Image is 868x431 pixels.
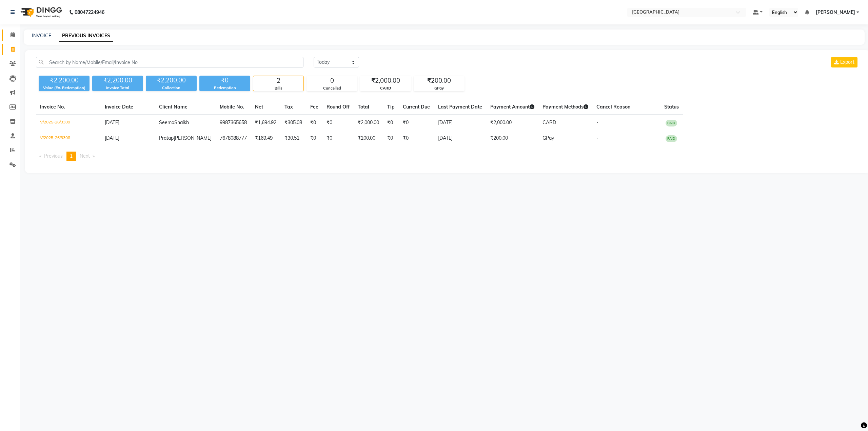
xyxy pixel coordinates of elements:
td: ₹0 [399,131,434,146]
td: ₹0 [383,131,399,146]
td: [DATE] [434,115,486,131]
div: ₹2,200.00 [92,76,143,85]
nav: Pagination [36,152,859,161]
div: Value (Ex. Redemption) [39,85,90,91]
td: ₹0 [306,131,322,146]
span: Shaikh [174,119,189,125]
span: Payment Amount [490,104,534,110]
td: [DATE] [434,131,486,146]
td: ₹0 [383,115,399,131]
span: PAID [666,135,677,142]
span: Pratap [159,135,174,141]
td: ₹0 [399,115,434,131]
td: ₹0 [306,115,322,131]
td: ₹0 [322,115,354,131]
td: 7678088777 [216,131,251,146]
div: Collection [146,85,197,91]
span: Fee [310,104,318,110]
span: Net [255,104,263,110]
div: ₹2,200.00 [39,76,90,85]
span: Tax [284,104,293,110]
div: ₹200.00 [414,76,464,85]
span: [DATE] [105,135,119,141]
div: ₹2,000.00 [360,76,411,85]
td: ₹0 [322,131,354,146]
span: Seema [159,119,174,125]
span: CARD [542,119,556,125]
span: Invoice No. [40,104,65,110]
span: Tip [387,104,395,110]
td: ₹2,000.00 [354,115,383,131]
span: - [596,135,598,141]
span: Total [358,104,369,110]
button: Export [831,57,857,67]
div: Bills [253,85,303,91]
span: [PERSON_NAME] [174,135,212,141]
td: ₹200.00 [354,131,383,146]
td: V/2025-26/3309 [36,115,101,131]
div: Invoice Total [92,85,143,91]
div: Redemption [199,85,250,91]
span: Invoice Date [105,104,133,110]
td: 9987365658 [216,115,251,131]
span: Cancel Reason [596,104,630,110]
div: 0 [307,76,357,85]
span: - [596,119,598,125]
span: Last Payment Date [438,104,482,110]
span: Export [840,59,854,65]
div: GPay [414,85,464,91]
span: Status [664,104,679,110]
td: V/2025-26/3308 [36,131,101,146]
span: Current Due [403,104,430,110]
span: Previous [44,153,63,159]
a: INVOICE [32,33,51,39]
span: Client Name [159,104,188,110]
span: Mobile No. [220,104,244,110]
span: [PERSON_NAME] [816,9,855,16]
span: Payment Methods [542,104,588,110]
span: 1 [70,153,73,159]
span: Round Off [327,104,350,110]
td: ₹305.08 [280,115,306,131]
b: 08047224946 [75,3,104,22]
span: PAID [666,120,677,126]
div: CARD [360,85,411,91]
td: ₹1,694.92 [251,115,280,131]
img: logo [17,3,64,22]
a: PREVIOUS INVOICES [59,30,113,42]
div: Cancelled [307,85,357,91]
div: ₹0 [199,76,250,85]
td: ₹200.00 [486,131,538,146]
td: ₹2,000.00 [486,115,538,131]
td: ₹169.49 [251,131,280,146]
span: [DATE] [105,119,119,125]
span: GPay [542,135,554,141]
span: Next [80,153,90,159]
div: 2 [253,76,303,85]
div: ₹2,200.00 [146,76,197,85]
input: Search by Name/Mobile/Email/Invoice No [36,57,303,67]
td: ₹30.51 [280,131,306,146]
